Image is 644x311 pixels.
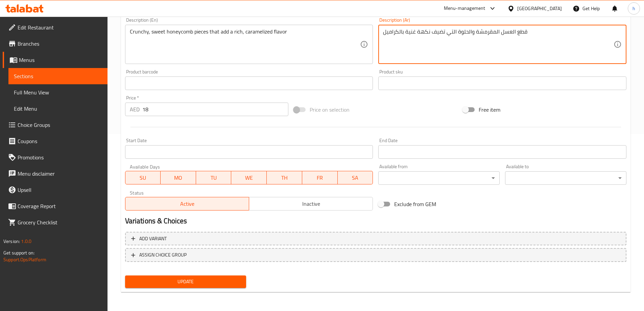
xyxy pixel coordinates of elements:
[18,186,102,194] span: Upsell
[269,173,300,183] span: TH
[18,202,102,210] span: Coverage Report
[479,106,500,114] span: Free item
[18,40,102,48] span: Branches
[3,36,108,52] a: Branches
[249,197,373,210] button: Inactive
[3,19,108,36] a: Edit Restaurant
[633,5,635,12] span: h
[125,216,626,226] h2: Variations & Choices
[161,171,196,184] button: MO
[196,171,232,184] button: TU
[18,23,102,31] span: Edit Restaurant
[3,117,108,133] a: Choice Groups
[8,68,108,84] a: Sections
[125,232,626,246] button: Add variant
[21,237,31,246] span: 1.0.0
[340,173,371,183] span: SA
[139,251,187,259] span: ASSIGN CHOICE GROUP
[18,218,102,226] span: Grocery Checklist
[444,4,485,13] div: Menu-management
[14,105,102,113] span: Edit Menu
[517,5,562,12] div: [GEOGRAPHIC_DATA]
[378,76,626,90] input: Please enter product sku
[378,171,500,185] div: ​
[3,52,108,68] a: Menus
[130,105,140,113] p: AED
[8,84,108,101] a: Full Menu View
[125,197,249,210] button: Active
[383,28,614,61] textarea: قطع العسل المقرمشة والحلوة التي تضيف نكهة غنية بالكراميل
[505,171,626,185] div: ​
[199,173,229,183] span: TU
[18,153,102,161] span: Promotions
[163,173,193,183] span: MO
[125,76,373,90] input: Please enter product barcode
[130,277,241,286] span: Update
[125,171,161,184] button: SU
[234,173,264,183] span: WE
[305,173,335,183] span: FR
[18,170,102,178] span: Menu disclaimer
[128,173,158,183] span: SU
[3,182,108,198] a: Upsell
[3,198,108,214] a: Coverage Report
[3,255,46,264] a: Support.OpsPlatform
[19,56,102,64] span: Menus
[231,171,267,184] button: WE
[139,235,167,243] span: Add variant
[3,165,108,182] a: Menu disclaimer
[3,248,34,257] span: Get support on:
[3,237,20,246] span: Version:
[3,133,108,149] a: Coupons
[14,88,102,96] span: Full Menu View
[125,248,626,262] button: ASSIGN CHOICE GROUP
[267,171,302,184] button: TH
[394,200,436,208] span: Exclude from GEM
[125,275,246,288] button: Update
[252,199,370,209] span: Inactive
[142,103,289,116] input: Please enter price
[14,72,102,80] span: Sections
[302,171,338,184] button: FR
[130,28,360,61] textarea: Crunchy, sweet honeycomb pieces that add a rich, caramelized flavor
[3,149,108,165] a: Promotions
[338,171,373,184] button: SA
[8,101,108,117] a: Edit Menu
[3,214,108,230] a: Grocery Checklist
[128,199,246,209] span: Active
[310,106,350,114] span: Price on selection
[18,121,102,129] span: Choice Groups
[18,137,102,145] span: Coupons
